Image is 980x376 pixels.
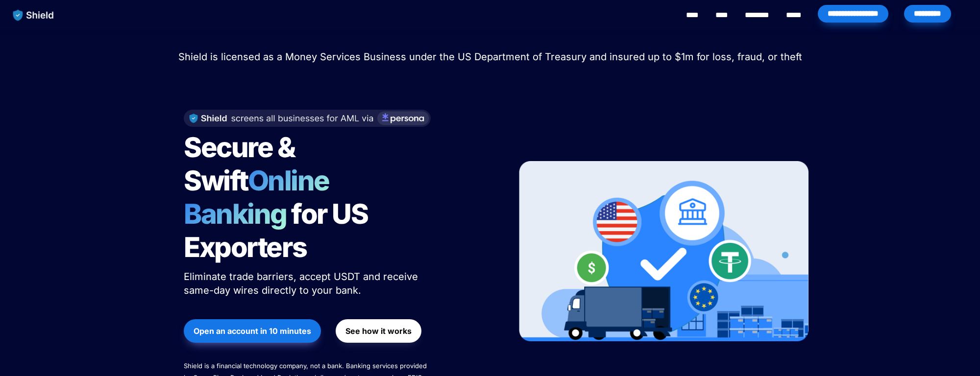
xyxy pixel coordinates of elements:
[194,326,311,336] strong: Open an account in 10 minutes
[184,314,321,348] a: Open an account in 10 minutes
[184,271,421,296] span: Eliminate trade barriers, accept USDT and receive same-day wires directly to your bank.
[184,319,321,343] button: Open an account in 10 minutes
[184,164,339,231] span: Online Banking
[178,51,802,63] span: Shield is licensed as a Money Services Business under the US Department of Treasury and insured u...
[336,314,421,348] a: See how it works
[184,197,372,264] span: for US Exporters
[336,319,421,343] button: See how it works
[184,131,299,197] span: Secure & Swift
[8,5,59,25] img: website logo
[345,326,412,336] strong: See how it works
